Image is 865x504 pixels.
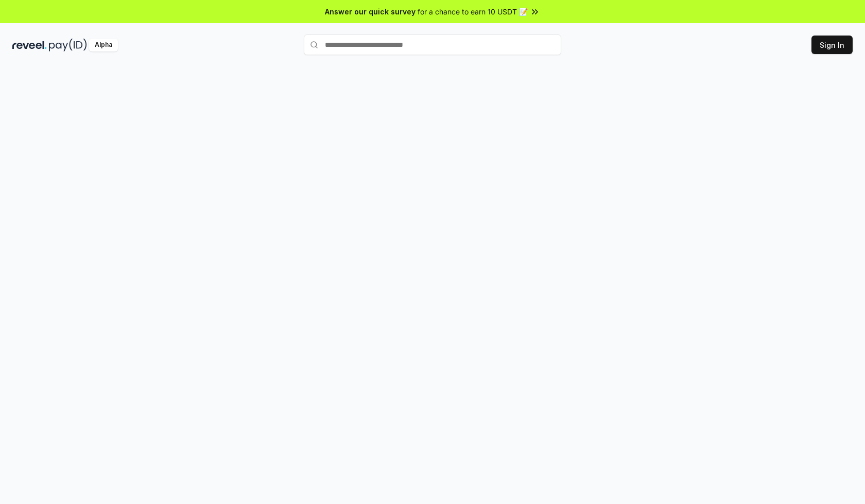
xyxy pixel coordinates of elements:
[811,36,853,54] button: Sign In
[89,39,118,51] div: Alpha
[12,39,47,51] img: reveel_dark
[49,39,87,51] img: pay_id
[325,6,416,17] span: Answer our quick survey
[418,6,528,17] span: for a chance to earn 10 USDT 📝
